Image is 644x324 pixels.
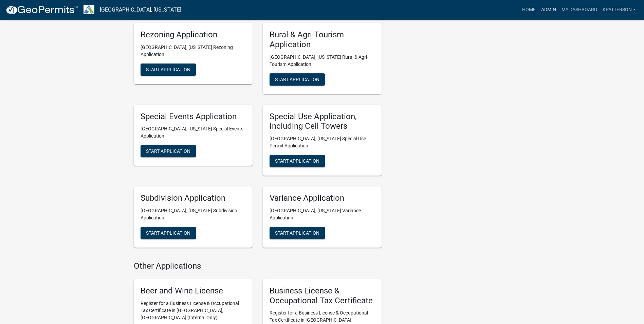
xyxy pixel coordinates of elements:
span: Start Application [146,67,190,72]
h5: Rezoning Application [141,30,246,40]
p: [GEOGRAPHIC_DATA], [US_STATE] Rezoning Application [141,44,246,58]
p: [GEOGRAPHIC_DATA], [US_STATE] Rural & Agri-Tourism Application [270,54,375,68]
button: Start Application [270,155,325,167]
h5: Business License & Occupational Tax Certificate [270,286,375,306]
button: Start Application [270,73,325,86]
h4: Other Applications [134,261,382,271]
button: Start Application [141,145,196,157]
a: Home [519,3,538,16]
button: Start Application [141,227,196,239]
span: Start Application [146,230,190,236]
a: Admin [538,3,559,16]
h5: Special Use Application, Including Cell Towers [270,112,375,131]
h5: Special Events Application [141,112,246,122]
span: Start Application [146,148,190,154]
p: [GEOGRAPHIC_DATA], [US_STATE] Special Use Permit Application [270,135,375,149]
h5: Subdivision Application [141,193,246,203]
p: [GEOGRAPHIC_DATA], [US_STATE] Special Events Application [141,125,246,140]
h5: Variance Application [270,193,375,203]
p: [GEOGRAPHIC_DATA], [US_STATE] Subdivision Application [141,207,246,221]
h5: Beer and Wine License [141,286,246,296]
button: Start Application [270,227,325,239]
a: My Dashboard [559,3,600,16]
span: Start Application [275,230,319,236]
img: Troup County, Georgia [84,5,94,14]
p: [GEOGRAPHIC_DATA], [US_STATE] Variance Application [270,207,375,221]
span: Start Application [275,76,319,82]
span: Start Application [275,158,319,164]
p: Register for a Business License & Occupational Tax Certificate in [GEOGRAPHIC_DATA], [GEOGRAPHIC_... [141,300,246,321]
a: [GEOGRAPHIC_DATA], [US_STATE] [100,4,181,16]
button: Start Application [141,64,196,76]
a: KPATTERSON [600,3,639,16]
h5: Rural & Agri-Tourism Application [270,30,375,50]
